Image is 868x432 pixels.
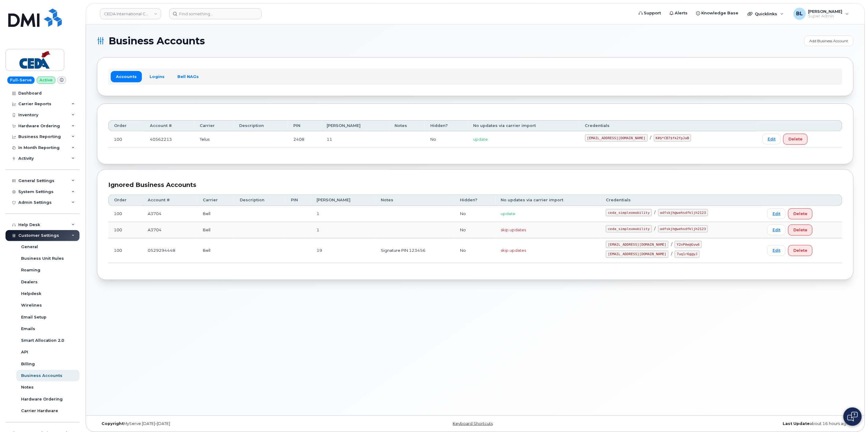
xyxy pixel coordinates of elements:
div: about 16 hours ago [601,421,854,426]
strong: Copyright [102,421,124,426]
a: Logins [144,71,170,82]
code: [EMAIL_ADDRESS][DOMAIN_NAME] [585,134,648,142]
button: Delete [788,225,813,236]
td: Bell [197,206,234,222]
th: Hidden? [455,195,495,206]
code: ceda_simplexmobility [606,225,652,233]
span: skip updates [501,248,526,253]
span: / [655,210,656,215]
td: 1 [311,206,375,222]
code: 7uq1r6g@yJ [675,251,700,258]
th: PIN [285,195,311,206]
td: 11 [321,131,389,147]
th: Notes [389,120,425,131]
a: Edit [767,208,786,219]
td: Signature PIN 123456 [375,238,455,263]
span: Delete [793,227,807,233]
th: Hidden? [425,120,468,131]
td: Telus [195,131,234,147]
span: Business Accounts [109,36,205,46]
a: Add Business Account [804,35,854,46]
th: PIN [288,120,321,131]
td: 19 [311,238,375,263]
code: [EMAIL_ADDRESS][DOMAIN_NAME] [606,241,669,248]
strong: Last Update [783,421,810,426]
td: A3704 [142,206,197,222]
td: A3704 [142,222,197,238]
th: No updates via carrier import [495,195,601,206]
th: Account # [142,195,197,206]
td: No [455,222,495,238]
th: Notes [375,195,455,206]
span: / [671,242,672,247]
td: No [425,131,468,147]
td: 0529294448 [142,238,197,263]
a: Keyboard Shortcuts [453,421,493,426]
th: Carrier [197,195,234,206]
code: [EMAIL_ADDRESS][DOMAIN_NAME] [606,251,669,258]
span: Delete [793,248,807,253]
div: MyServe [DATE]–[DATE] [97,421,349,426]
button: Delete [788,245,813,256]
div: Ignored Business Accounts [108,181,842,189]
span: Delete [793,211,807,217]
td: No [455,238,495,263]
th: Description [234,120,288,131]
th: [PERSON_NAME] [311,195,375,206]
code: adfskjh@wehsdfkljh2123 [658,209,708,216]
th: Credentials [580,120,757,131]
span: update [501,211,516,216]
code: Y2nPAe@Gvw6 [675,241,702,248]
th: Carrier [195,120,234,131]
td: No [455,206,495,222]
a: Bell NAGs [172,71,204,82]
th: Credentials [600,195,762,206]
button: Delete [788,208,813,219]
span: Delete [788,136,803,142]
th: Order [108,195,142,206]
a: Edit [767,225,786,235]
th: Order [108,120,144,131]
a: Edit [762,134,781,144]
td: 2408 [288,131,321,147]
a: Accounts [111,71,142,82]
th: [PERSON_NAME] [321,120,389,131]
span: skip updates [501,227,526,232]
td: 100 [108,238,142,263]
td: Bell [197,222,234,238]
td: 1 [311,222,375,238]
code: ceda_simplexmobility [606,209,652,216]
button: Delete [783,134,808,145]
span: update [473,137,488,142]
td: 100 [108,131,144,147]
img: Open chat [848,412,858,422]
td: 100 [108,222,142,238]
th: Description [234,195,285,206]
span: / [671,251,672,256]
span: / [650,135,651,140]
code: K#$*CB7$fk2fpJaB [654,134,692,142]
td: 100 [108,206,142,222]
td: Bell [197,238,234,263]
th: No updates via carrier import [468,120,580,131]
th: Account # [144,120,194,131]
code: adfskjh@wehsdfkljh2123 [658,225,708,233]
td: 40562213 [144,131,194,147]
span: / [655,226,656,231]
a: Edit [767,245,786,256]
